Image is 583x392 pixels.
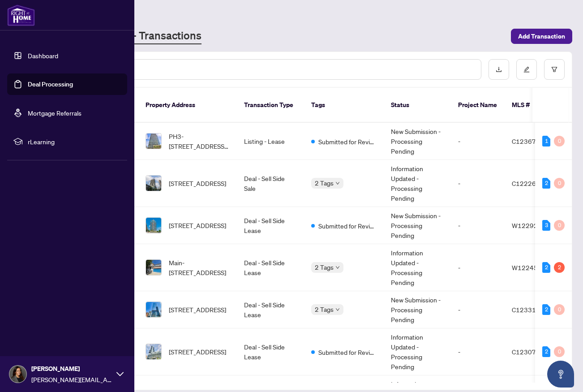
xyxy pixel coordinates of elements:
a: Dashboard [28,52,58,60]
img: thumbnail-img [146,176,161,191]
span: rLearning [28,137,121,146]
th: MLS # [505,88,558,123]
td: Information Updated - Processing Pending [384,328,451,375]
div: 2 [542,178,550,189]
span: [PERSON_NAME][EMAIL_ADDRESS][DOMAIN_NAME] [31,375,112,384]
img: thumbnail-img [146,218,161,233]
span: W12245130 [512,263,550,271]
th: Status [384,88,451,123]
td: New Submission - Processing Pending [384,207,451,244]
th: Tags [304,88,384,123]
div: 2 [542,262,550,273]
button: edit [516,59,537,80]
td: Deal - Sell Side Lease [237,207,304,244]
span: Submitted for Review [318,347,377,357]
span: [PERSON_NAME] [31,364,112,374]
div: 0 [554,304,565,315]
span: [STREET_ADDRESS] [169,305,226,314]
span: Submitted for Review [318,137,377,146]
div: 1 [542,136,550,146]
th: Project Name [451,88,505,123]
span: C12226335 [512,179,548,187]
img: thumbnail-img [146,134,161,149]
span: filter [551,66,557,73]
span: [STREET_ADDRESS] [169,178,226,188]
div: 2 [542,346,550,357]
span: down [335,181,340,185]
span: C12307167 [512,348,548,356]
img: Profile Icon [9,366,26,383]
span: C12367249 [512,137,548,145]
td: Information Updated - Processing Pending [384,160,451,207]
div: 0 [554,220,565,231]
span: download [496,66,502,73]
td: New Submission - Processing Pending [384,291,451,328]
span: W12292464 [512,221,550,229]
td: Deal - Sell Side Lease [237,328,304,375]
span: Add Transaction [518,29,565,43]
td: Deal - Sell Side Lease [237,291,304,328]
td: New Submission - Processing Pending [384,123,451,160]
td: Information Updated - Processing Pending [384,244,451,291]
span: down [335,307,340,312]
span: PH3-[STREET_ADDRESS][PERSON_NAME] [169,131,230,151]
span: 2 Tags [315,304,334,314]
span: down [335,265,340,270]
span: C12331726 [512,306,548,314]
div: 0 [554,178,565,189]
div: 2 [542,304,550,315]
span: [STREET_ADDRESS] [169,347,226,357]
a: Deal Processing [28,80,73,88]
button: Add Transaction [511,29,572,44]
td: - [451,207,505,244]
img: logo [7,4,35,26]
td: - [451,123,505,160]
td: Deal - Sell Side Sale [237,160,304,207]
td: - [451,328,505,375]
span: 2 Tags [315,262,334,272]
img: thumbnail-img [146,302,161,317]
span: edit [523,66,530,73]
td: Listing - Lease [237,123,304,160]
img: thumbnail-img [146,260,161,275]
span: Submitted for Review [318,221,377,231]
a: Mortgage Referrals [28,109,81,117]
button: Open asap [547,361,574,388]
th: Transaction Type [237,88,304,123]
div: 3 [542,220,550,231]
button: download [489,59,509,80]
td: - [451,291,505,328]
span: Main-[STREET_ADDRESS] [169,258,230,277]
td: - [451,244,505,291]
span: 2 Tags [315,178,334,188]
div: 0 [554,346,565,357]
td: - [451,160,505,207]
img: thumbnail-img [146,344,161,359]
td: Deal - Sell Side Lease [237,244,304,291]
div: 0 [554,136,565,146]
button: filter [544,59,565,80]
div: 2 [554,262,565,273]
span: [STREET_ADDRESS] [169,220,226,230]
th: Property Address [138,88,237,123]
